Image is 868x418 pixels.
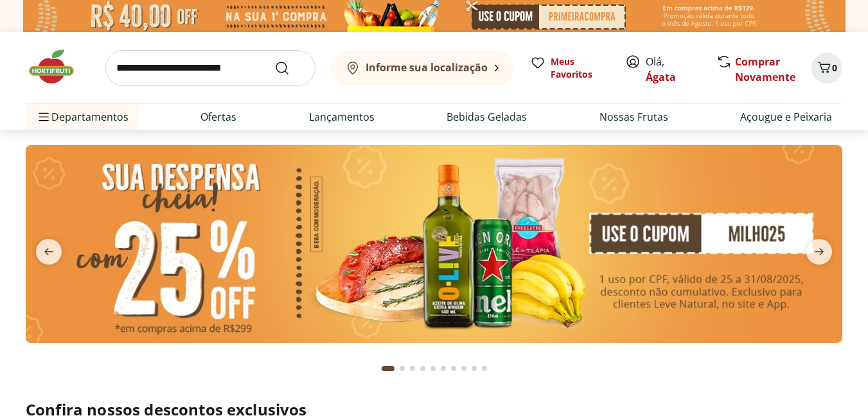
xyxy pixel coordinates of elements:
[469,353,479,384] button: Go to page 9 from fs-carousel
[274,60,305,76] button: Submit Search
[646,54,703,85] span: Olá,
[379,353,397,384] button: Current page from fs-carousel
[740,109,832,125] a: Açougue e Peixaria
[438,353,448,384] button: Go to page 6 from fs-carousel
[459,353,469,384] button: Go to page 8 from fs-carousel
[735,55,795,84] a: Comprar Novamente
[26,239,72,265] button: previous
[26,48,90,86] img: Hortifruti
[331,50,515,86] button: Informe sua localização
[418,353,428,384] button: Go to page 4 from fs-carousel
[200,109,236,125] a: Ofertas
[448,353,459,384] button: Go to page 7 from fs-carousel
[26,145,842,343] img: cupom
[599,109,668,125] a: Nossas Frutas
[309,109,375,125] a: Lançamentos
[366,60,488,74] b: Informe sua localização
[397,353,407,384] button: Go to page 2 from fs-carousel
[832,62,837,74] span: 0
[551,55,610,81] span: Meus Favoritos
[796,239,842,265] button: next
[36,101,128,132] span: Departamentos
[530,55,610,81] a: Meus Favoritos
[36,101,51,132] button: Menu
[811,53,842,83] button: Carrinho
[428,353,438,384] button: Go to page 5 from fs-carousel
[646,70,676,84] a: Ágata
[479,353,490,384] button: Go to page 10 from fs-carousel
[105,50,315,86] input: search
[407,353,418,384] button: Go to page 3 from fs-carousel
[447,109,527,125] a: Bebidas Geladas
